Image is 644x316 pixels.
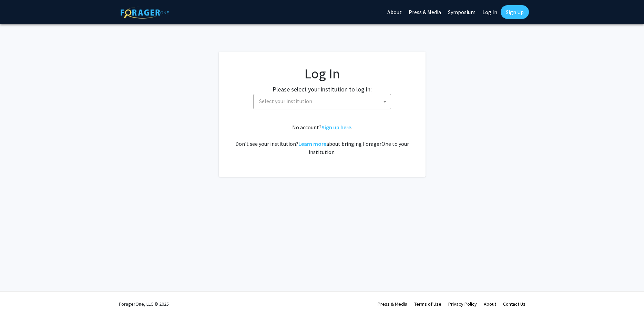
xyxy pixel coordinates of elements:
[253,94,391,109] span: Select your institution
[273,85,372,94] label: Please select your institution to log in:
[448,301,477,307] a: Privacy Policy
[233,65,412,82] h1: Log In
[233,123,412,156] div: No account? . Don't see your institution? about bringing ForagerOne to your institution.
[256,94,391,108] span: Select your institution
[298,140,326,147] a: Learn more about bringing ForagerOne to your institution
[484,301,496,307] a: About
[321,124,351,131] a: Sign up here
[119,292,169,316] div: ForagerOne, LLC © 2025
[378,301,407,307] a: Press & Media
[121,7,169,19] img: ForagerOne Logo
[503,301,525,307] a: Contact Us
[501,5,529,19] a: Sign Up
[414,301,441,307] a: Terms of Use
[259,98,312,105] span: Select your institution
